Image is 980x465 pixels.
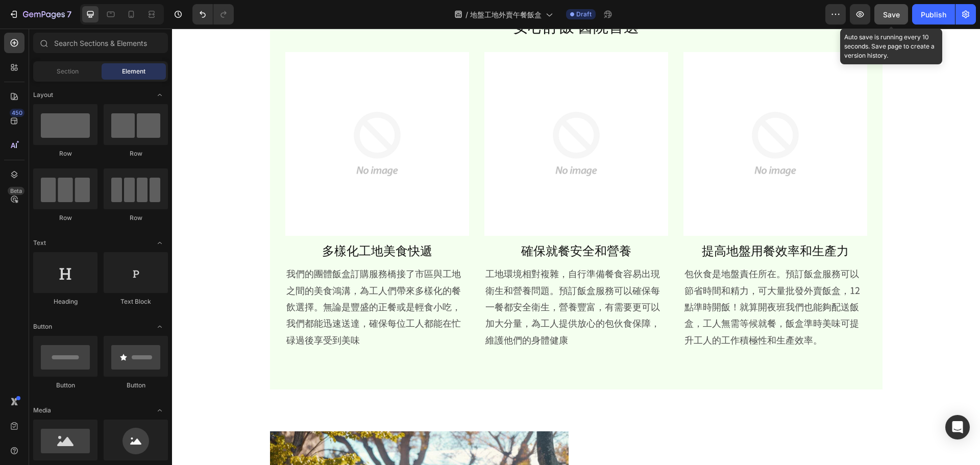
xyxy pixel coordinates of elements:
span: Toggle open [152,402,168,419]
div: Button [104,381,168,390]
h2: Rich Text Editor. Editing area: main [312,212,496,230]
span: Toggle open [152,87,168,103]
div: 450 [10,109,24,117]
span: / [465,9,468,20]
span: Section [57,67,79,76]
div: Publish [921,9,946,20]
div: Button [33,381,97,390]
div: Row [104,213,168,223]
button: Save [874,4,908,25]
span: 地盤工地外賣午餐飯盒 [470,9,542,20]
p: 提高地盤用餐效率和生產力 [512,213,694,229]
input: Search Sections & Elements [33,33,168,53]
span: Draft [576,10,592,19]
div: Row [33,213,97,223]
button: Publish [912,4,955,25]
img: no-image-2048-5e88c1b20e087fb7bbe9a3771824e743c244f437e4f8ba93bbf7b11b53f7824c_large.gif [511,23,695,207]
div: Row [104,149,168,158]
span: Layout [33,90,53,100]
button: 7 [4,4,76,25]
p: 7 [67,8,71,20]
span: Text [33,238,46,248]
div: Open Intercom Messenger [945,415,970,439]
div: Text Block [104,297,168,306]
div: Rich Text Editor. Editing area: main [312,235,496,320]
p: 工地環境相對複雜，自行準備餐食容易出現衛生和營養問題。預訂飯盒服務可以確保每一餐都安全衛生，營養豐富，有需要更可以加大分量，為工人提供放心的包伙食保障，維護他們的身體健康 [313,236,495,319]
span: Save [883,10,900,19]
span: Toggle open [152,319,168,335]
div: Undo/Redo [192,4,234,25]
h2: Rich Text Editor. Editing area: main [511,212,695,230]
span: Element [122,67,145,76]
div: Beta [8,187,24,195]
p: 包伙食是地盤責任所在。預訂飯盒服務可以節省時間和精力，可大量批發外賣飯盒，12點準時開飯！就算開夜班我們也能夠配送飯盒，工人無需等候就餐，飯盒準時美味可提升工人的工作積極性和生產效率。 [512,236,694,319]
h2: 遠離市區的外景拍攝 [412,433,710,455]
span: Button [33,322,52,331]
span: Media [33,406,51,415]
p: 確保就餐安全和營養 [313,213,495,229]
span: Toggle open [152,235,168,251]
div: Heading [33,297,97,306]
div: Row [33,149,97,158]
div: Rich Text Editor. Editing area: main [511,235,695,320]
iframe: Design area [172,29,980,465]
